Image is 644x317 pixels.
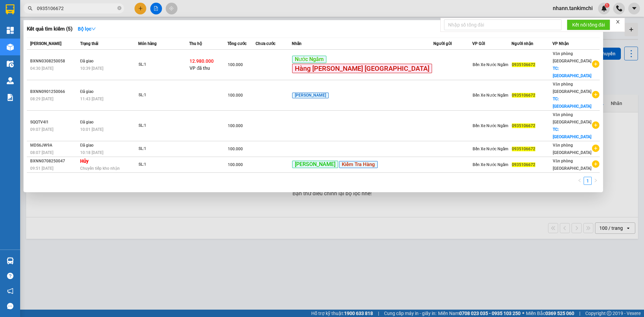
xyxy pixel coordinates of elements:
[117,5,121,12] span: close-circle
[228,162,243,167] span: 100.000
[553,97,591,109] span: TC: [GEOGRAPHIC_DATA]
[472,41,485,46] span: VP Gửi
[584,177,592,185] li: 1
[80,166,120,171] span: Chuyển tiếp kho nhận
[292,161,338,168] span: [PERSON_NAME]
[80,97,103,101] span: 11:43 [DATE]
[512,93,535,98] span: 0935106672
[37,5,116,12] input: Tìm tên, số ĐT hoặc mã đơn
[6,4,14,14] img: logo-vxr
[139,92,189,99] div: SL: 1
[30,97,53,101] span: 08:29 [DATE]
[80,59,94,63] span: Đã giao
[30,58,78,65] div: BXNN0308250058
[592,160,599,168] span: plus-circle
[576,177,584,185] li: Previous Page
[7,94,14,101] img: solution-icon
[139,61,189,68] div: SL: 1
[78,26,96,32] strong: Bộ lọc
[139,145,189,153] div: SL: 1
[553,143,591,155] span: Văn phòng [GEOGRAPHIC_DATA]
[80,66,103,71] span: 10:39 [DATE]
[228,123,243,128] span: 100.000
[592,145,599,152] span: plus-circle
[228,62,243,67] span: 100.000
[512,41,533,46] span: Người nhận
[578,178,582,182] span: left
[91,27,96,31] span: down
[80,158,89,164] strong: Hủy
[615,19,620,24] span: close
[552,41,569,46] span: VP Nhận
[7,44,14,51] img: warehouse-icon
[30,158,78,165] div: BXNN0708250047
[139,122,189,129] div: SL: 1
[553,82,591,94] span: Văn phòng [GEOGRAPHIC_DATA]
[572,21,605,29] span: Kết nối tổng đài
[256,41,275,46] span: Chưa cước
[473,162,508,167] span: Bến Xe Nước Ngầm
[227,41,247,46] span: Tổng cước
[567,19,610,30] button: Kết nối tổng đài
[7,273,13,279] span: question-circle
[80,127,103,132] span: 10:01 [DATE]
[7,257,14,264] img: warehouse-icon
[27,25,72,33] h3: Kết quả tìm kiếm ( 5 )
[30,142,78,149] div: MDS6JW9A
[7,60,14,67] img: warehouse-icon
[553,127,591,139] span: TC: [GEOGRAPHIC_DATA]
[189,41,202,46] span: Thu hộ
[594,178,598,182] span: right
[553,112,591,124] span: Văn phòng [GEOGRAPHIC_DATA]
[433,41,452,46] span: Người gửi
[228,93,243,98] span: 100.000
[592,177,600,185] button: right
[512,162,535,167] span: 0935106672
[30,127,53,132] span: 09:07 [DATE]
[7,303,13,309] span: message
[80,41,98,46] span: Trạng thái
[138,41,157,46] span: Món hàng
[592,60,599,68] span: plus-circle
[292,64,432,73] span: Hàng [PERSON_NAME] [GEOGRAPHIC_DATA]
[30,150,53,155] span: 08:07 [DATE]
[592,91,599,98] span: plus-circle
[592,177,600,185] li: Next Page
[7,288,13,294] span: notification
[72,23,101,34] button: Bộ lọcdown
[30,119,78,126] div: SQQTV4I1
[553,159,591,171] span: Văn phòng [GEOGRAPHIC_DATA]
[80,120,94,124] span: Đã giao
[292,56,326,63] span: Nước Ngầm
[553,51,591,63] span: Văn phòng [GEOGRAPHIC_DATA]
[30,41,61,46] span: [PERSON_NAME]
[80,89,94,94] span: Đã giao
[228,147,243,151] span: 100.000
[473,123,508,128] span: Bến Xe Nước Ngầm
[30,88,78,95] div: BXNN0901250066
[7,77,14,84] img: warehouse-icon
[30,66,53,71] span: 04:30 [DATE]
[512,123,535,128] span: 0935106672
[139,161,189,168] div: SL: 1
[512,62,535,67] span: 0935106672
[473,62,508,67] span: Bến Xe Nước Ngầm
[190,58,214,64] span: 12.980.000
[80,143,94,148] span: Đã giao
[473,93,508,98] span: Bến Xe Nước Ngầm
[553,66,591,78] span: TC: [GEOGRAPHIC_DATA]
[7,27,14,34] img: dashboard-icon
[190,65,210,71] span: VP đã thu
[292,41,302,46] span: Nhãn
[576,177,584,185] button: left
[592,121,599,129] span: plus-circle
[30,166,53,171] span: 09:51 [DATE]
[80,150,103,155] span: 10:18 [DATE]
[584,177,591,184] a: 1
[512,147,535,151] span: 0935106672
[117,6,121,10] span: close-circle
[473,147,508,151] span: Bến Xe Nước Ngầm
[292,93,329,99] span: [PERSON_NAME]
[28,6,33,11] span: search
[339,161,378,168] span: Kiểm Tra Hàng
